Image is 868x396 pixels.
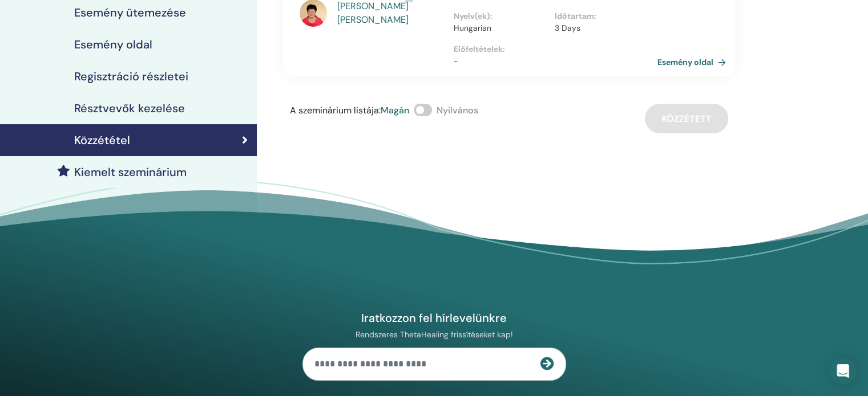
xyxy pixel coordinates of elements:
h4: Esemény oldal [74,38,152,51]
p: Rendszeres ThetaHealing frissítéseket kap! [302,329,566,340]
p: Előfeltételek : [454,43,656,55]
span: Nyilvános [437,104,478,116]
span: Magán [381,104,409,116]
p: Hungarian [454,22,548,34]
span: A szeminárium listája : [290,104,381,116]
a: Esemény oldal [657,54,730,71]
h4: Résztvevők kezelése [74,101,185,115]
div: Open Intercom Messenger [829,357,857,385]
p: Nyelv(ek) : [454,10,548,22]
h4: Esemény ütemezése [74,6,186,19]
p: 3 Days [555,22,649,34]
h4: Iratkozzon fel hírlevelünkre [302,311,566,325]
h4: Kiemelt szeminárium [74,165,187,179]
h4: Közzététel [74,133,130,147]
p: Időtartam : [555,10,649,22]
h4: Regisztráció részletei [74,70,188,83]
p: - [454,55,656,67]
